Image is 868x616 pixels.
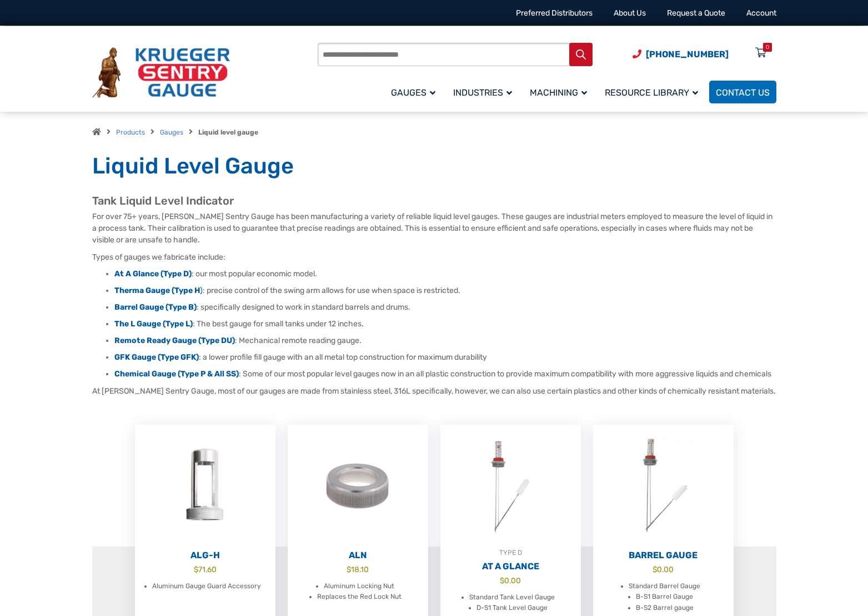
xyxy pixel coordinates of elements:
[114,269,776,280] li: : our most popular economic model.
[716,87,770,98] span: Contact Us
[194,565,217,574] bdi: 71.60
[92,152,776,180] h1: Liquid Level Gauge
[633,47,729,61] a: Phone Number (920) 434-8860
[598,79,709,105] a: Resource Library
[614,8,646,18] a: About Us
[92,47,230,98] img: Krueger Sentry Gauge
[593,425,734,547] img: Barrel Gauge
[324,581,394,592] li: Aluminum Locking Nut
[384,79,446,105] a: Gauges
[667,8,725,18] a: Request a Quote
[114,335,776,346] li: : Mechanical remote reading gauge.
[446,79,523,105] a: Industries
[317,592,402,603] li: Replaces the Red Lock Nut
[636,603,694,614] li: B-S2 Barrel gauge
[288,425,428,547] img: ALN
[746,8,776,18] a: Account
[605,87,698,98] span: Resource Library
[646,49,729,59] span: [PHONE_NUMBER]
[653,565,657,574] span: $
[347,565,369,574] bdi: 18.10
[766,43,769,52] div: 0
[453,87,512,98] span: Industries
[114,286,203,295] a: Therma Gauge (Type H)
[114,285,776,296] li: : precise control of the swing arm allows for use when space is restricted.
[92,211,776,246] p: For over 75+ years, [PERSON_NAME] Sentry Gauge has been manufacturing a variety of reliable liqui...
[500,576,521,585] bdi: 0.00
[440,547,581,558] div: TYPE D
[135,550,275,561] h2: ALG-H
[114,269,192,279] a: At A Glance (Type D)
[114,352,776,363] li: : a lower profile fill gauge with an all metal top construction for maximum durability
[114,369,776,380] li: : Some of our most popular level gauges now in an all plastic construction to provide maximum com...
[440,425,581,547] img: At A Glance
[198,128,258,136] strong: Liquid level gauge
[476,603,548,614] li: D-S1 Tank Level Gauge
[288,550,428,561] h2: ALN
[500,576,504,585] span: $
[160,128,183,136] a: Gauges
[469,592,555,603] li: Standard Tank Level Gauge
[114,302,197,312] a: Barrel Gauge (Type B)
[92,385,776,397] p: At [PERSON_NAME] Sentry Gauge, most of our gauges are made from stainless steel, 316L specificall...
[593,550,734,561] h2: Barrel Gauge
[636,592,693,603] li: B-S1 Barrel Gauge
[440,561,581,572] h2: At A Glance
[523,79,598,105] a: Machining
[391,87,435,98] span: Gauges
[116,128,145,136] a: Products
[114,302,776,313] li: : specifically designed to work in standard barrels and drums.
[92,194,776,208] h2: Tank Liquid Level Indicator
[92,251,776,263] p: Types of gauges we fabricate include:
[347,565,351,574] span: $
[114,319,776,330] li: : The best gauge for small tanks under 12 inches.
[653,565,674,574] bdi: 0.00
[114,319,193,329] a: The L Gauge (Type L)
[530,87,587,98] span: Machining
[135,425,275,547] img: ALG-OF
[709,81,776,103] a: Contact Us
[114,286,200,295] strong: Therma Gauge (Type H
[194,565,198,574] span: $
[629,581,700,592] li: Standard Barrel Gauge
[516,8,593,18] a: Preferred Distributors
[152,581,261,592] li: Aluminum Gauge Guard Accessory
[114,352,199,362] a: GFK Gauge (Type GFK)
[114,336,235,345] a: Remote Ready Gauge (Type DU)
[114,369,239,379] a: Chemical Gauge (Type P & All SS)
